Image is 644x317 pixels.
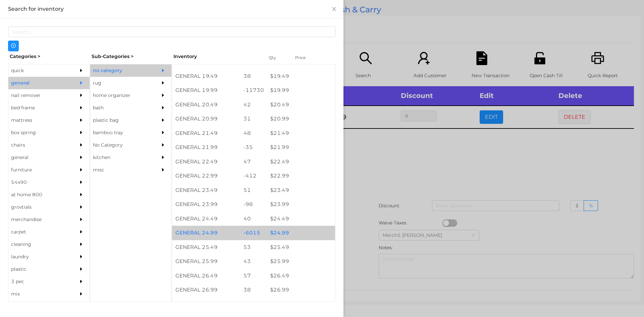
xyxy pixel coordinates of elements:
[90,126,151,139] div: bamboo tray
[172,297,240,312] div: GENERAL 27.49
[79,93,84,98] i: icon: caret-right
[90,114,151,126] div: plastic bag
[8,77,69,89] div: general
[8,300,69,313] div: appliances
[79,180,84,184] i: icon: caret-right
[161,81,165,85] i: icon: caret-right
[173,53,260,60] div: Inventory
[240,169,267,183] div: -412
[267,53,287,62] div: Qty
[79,192,84,197] i: icon: caret-right
[172,183,240,198] div: GENERAL 23.49
[8,5,335,13] div: Search for inventory
[8,114,69,126] div: mattress
[79,143,84,147] i: icon: caret-right
[8,226,69,238] div: carpet
[8,89,69,102] div: nail remover
[79,167,84,172] i: icon: caret-right
[240,269,267,283] div: 57
[8,41,19,51] button: icon: plus-circle
[8,201,69,213] div: grovtials
[172,226,240,240] div: GENERAL 24.99
[161,143,165,147] i: icon: caret-right
[240,297,267,312] div: 59
[161,155,165,160] i: icon: caret-right
[240,140,267,155] div: -35
[79,81,84,85] i: icon: caret-right
[8,275,69,288] div: 3 pec
[267,69,335,84] div: $ 19.49
[172,98,240,112] div: GENERAL 20.49
[267,183,335,198] div: $ 23.49
[8,176,69,189] div: 54x90
[240,69,267,84] div: 38
[79,267,84,271] i: icon: caret-right
[161,130,165,135] i: icon: caret-right
[8,164,69,176] div: furniture
[240,83,267,98] div: -11730
[267,226,335,240] div: $ 24.99
[79,130,84,135] i: icon: caret-right
[267,83,335,98] div: $ 19.99
[172,140,240,155] div: GENERAL 21.99
[172,212,240,226] div: GENERAL 24.49
[240,112,267,126] div: 31
[8,64,69,77] div: quick
[79,105,84,110] i: icon: caret-right
[8,251,69,263] div: laundry
[240,212,267,226] div: 40
[8,126,69,139] div: box spring
[172,83,240,98] div: GENERAL 19.99
[8,238,69,251] div: cleaning
[267,197,335,212] div: $ 23.99
[161,118,165,122] i: icon: caret-right
[267,240,335,255] div: $ 25.49
[172,197,240,212] div: GENERAL 23.99
[8,102,69,114] div: bed frame
[161,93,165,98] i: icon: caret-right
[8,151,69,164] div: general
[267,169,335,183] div: $ 22.99
[267,212,335,226] div: $ 24.49
[172,112,240,126] div: GENERAL 20.99
[161,167,165,172] i: icon: caret-right
[172,269,240,283] div: GENERAL 26.49
[267,269,335,283] div: $ 26.49
[79,279,84,284] i: icon: caret-right
[79,229,84,234] i: icon: caret-right
[240,126,267,141] div: 48
[79,217,84,222] i: icon: caret-right
[8,27,335,37] input: Search...
[79,155,84,160] i: icon: caret-right
[240,183,267,198] div: 51
[240,254,267,269] div: 43
[172,155,240,169] div: GENERAL 22.49
[8,139,69,151] div: chairs
[8,288,69,300] div: mix
[240,283,267,297] div: 38
[79,118,84,122] i: icon: caret-right
[90,102,151,114] div: bath
[293,53,320,62] div: Price
[8,213,69,226] div: merchandise
[267,283,335,297] div: $ 26.99
[240,155,267,169] div: 47
[267,126,335,141] div: $ 21.49
[240,197,267,212] div: -98
[79,205,84,209] i: icon: caret-right
[267,140,335,155] div: $ 21.99
[267,254,335,269] div: $ 25.99
[90,77,151,89] div: rug
[8,189,69,201] div: at home 800
[161,105,165,110] i: icon: caret-right
[172,254,240,269] div: GENERAL 25.99
[240,226,267,240] div: -6015
[90,151,151,164] div: kitchen
[172,69,240,84] div: GENERAL 19.49
[267,98,335,112] div: $ 20.49
[240,98,267,112] div: 42
[79,242,84,247] i: icon: caret-right
[172,169,240,183] div: GENERAL 22.99
[331,6,337,12] i: icon: close
[240,240,267,255] div: 53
